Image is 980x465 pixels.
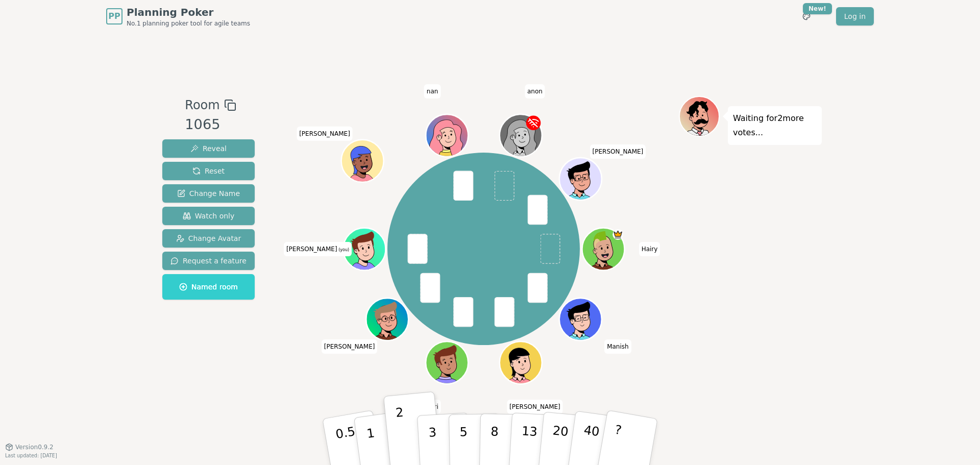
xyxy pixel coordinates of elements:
[190,143,227,154] span: Reveal
[5,443,54,451] button: Version0.9.2
[162,184,255,203] button: Change Name
[639,242,660,256] span: Click to change your name
[345,229,384,269] button: Click to change your avatar
[162,274,255,300] button: Named room
[590,144,646,158] span: Click to change your name
[162,229,255,248] button: Change Avatar
[162,162,255,180] button: Reset
[176,233,241,243] span: Change Avatar
[395,405,408,461] p: 2
[183,211,235,221] span: Watch only
[284,242,352,256] span: Click to change your name
[424,400,441,414] span: Click to change your name
[192,166,225,176] span: Reset
[733,111,817,140] p: Waiting for 2 more votes...
[185,96,219,114] span: Room
[170,256,247,266] span: Request a feature
[15,443,54,451] span: Version 0.9.2
[337,248,350,252] span: (you)
[836,7,874,26] a: Log in
[322,339,378,354] span: Click to change your name
[604,339,631,354] span: Click to change your name
[525,84,545,98] span: Click to change your name
[106,5,250,28] a: PPPlanning PokerNo.1 planning poker tool for agile teams
[797,7,816,26] button: New!
[108,10,120,22] span: PP
[5,453,57,458] span: Last updated: [DATE]
[297,126,353,140] span: Click to change your name
[162,207,255,225] button: Watch only
[424,84,441,98] span: Click to change your name
[803,3,832,14] div: New!
[127,19,250,28] span: No.1 planning poker tool for agile teams
[507,400,563,414] span: Click to change your name
[612,229,623,240] span: Hairy is the host
[162,139,255,158] button: Reveal
[162,252,255,270] button: Request a feature
[179,282,238,292] span: Named room
[127,5,250,19] span: Planning Poker
[185,114,236,135] div: 1065
[177,188,240,199] span: Change Name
